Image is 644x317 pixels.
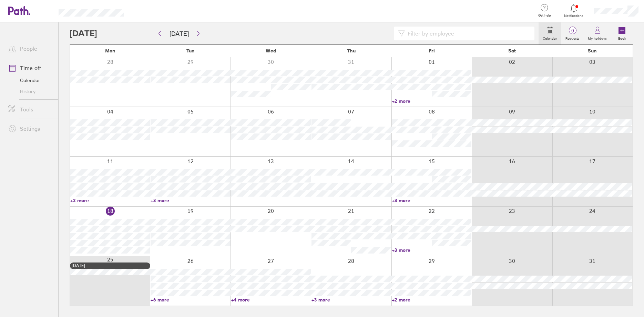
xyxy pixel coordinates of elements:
a: 0Requests [561,22,584,44]
span: 0 [561,28,584,33]
a: Notifications [563,3,585,18]
a: My holidays [584,22,611,44]
a: Calendar [539,22,561,44]
a: +3 more [392,247,471,253]
a: +3 more [311,297,391,303]
span: Thu [347,48,356,53]
a: People [3,42,58,56]
span: Wed [266,48,276,53]
a: Calendar [3,75,58,86]
a: +3 more [151,197,230,204]
label: Calendar [539,34,561,41]
span: Notifications [563,14,585,18]
span: Tue [186,48,194,53]
a: Time off [3,61,58,75]
label: Book [614,34,630,41]
a: +4 more [231,297,311,303]
span: Mon [105,48,115,53]
input: Filter by employee [405,27,530,40]
a: +2 more [70,197,150,204]
span: Get help [533,13,556,18]
label: Requests [561,34,584,41]
a: Settings [3,122,58,136]
div: [DATE] [72,263,149,268]
span: Fri [429,48,435,53]
label: My holidays [584,34,611,41]
a: +2 more [392,98,471,104]
span: Sat [508,48,516,53]
a: +6 more [151,297,230,303]
a: Book [611,22,633,44]
a: +3 more [392,197,471,204]
a: History [3,86,58,97]
a: Tools [3,102,58,116]
button: [DATE] [164,28,194,39]
a: +2 more [392,297,471,303]
span: Sun [588,48,597,53]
